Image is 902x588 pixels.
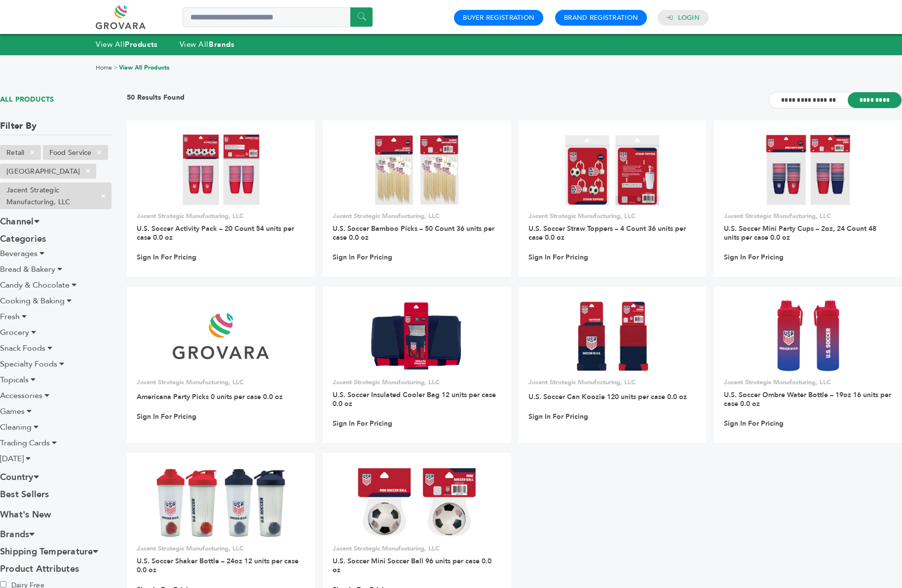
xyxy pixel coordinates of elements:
[678,13,700,22] a: Login
[91,147,108,158] span: ×
[724,224,876,242] a: U.S. Soccer Mini Party Cups – 2oz, 24 Count 48 units per case 0.0 oz
[96,64,112,72] a: Home
[333,544,501,553] p: Jacent Strategic Manufacturing, LLC
[463,13,534,22] a: Buyer Registration
[333,224,494,242] a: U.S. Soccer Bamboo Picks – 50 Count 36 units per case 0.0 oz
[333,212,501,220] p: Jacent Strategic Manufacturing, LLC
[724,390,891,408] a: U.S. Soccer Ombre Water Bottle – 19oz 16 units per case 0.0 oz
[156,467,285,538] img: U.S. Soccer Shaker Bottle – 24oz 12 units per case 0.0 oz
[354,467,479,538] img: U.S. Soccer Mini Soccer Ball 96 units per case 0.0 oz
[137,378,305,387] p: Jacent Strategic Manufacturing, LLC
[43,145,108,160] li: Food Service
[528,392,687,402] a: U.S. Soccer Can Koozie 120 units per case 0.0 oz
[80,165,96,177] span: ×
[564,13,638,22] a: Brand Registration
[775,300,841,371] img: U.S. Soccer Ombre Water Bottle – 19oz 16 units per case 0.0 oz
[137,412,196,421] a: Sign In For Pricing
[24,147,40,158] span: ×
[724,253,784,262] a: Sign In For Pricing
[765,134,851,205] img: U.S. Soccer Mini Party Cups – 2oz, 24 Count 48 units per case 0.0 oz
[183,7,373,27] input: Search a product or brand...
[96,39,158,49] a: View AllProducts
[333,390,496,408] a: U.S. Soccer Insulated Cooler Bag 12 units per case 0.0 oz
[137,544,305,553] p: Jacent Strategic Manufacturing, LLC
[333,253,392,262] a: Sign In For Pricing
[528,212,697,220] p: Jacent Strategic Manufacturing, LLC
[180,39,235,49] a: View AllBrands
[724,419,784,428] a: Sign In For Pricing
[137,392,283,402] a: Americana Party Picks 0 units per case 0.0 oz
[370,300,463,371] img: U.S. Soccer Insulated Cooler Bag 12 units per case 0.0 oz
[127,93,185,108] h3: 50 Results Found
[333,419,392,428] a: Sign In For Pricing
[173,313,269,359] img: Americana Party Picks 0 units per case 0.0 oz
[528,412,588,421] a: Sign In For Pricing
[137,224,294,242] a: U.S. Soccer Activity Pack – 20 Count 54 units per case 0.0 oz
[528,378,697,387] p: Jacent Strategic Manufacturing, LLC
[333,378,501,387] p: Jacent Strategic Manufacturing, LLC
[119,64,170,72] a: View All Products
[125,39,157,49] strong: Products
[724,212,892,220] p: Jacent Strategic Manufacturing, LLC
[528,224,686,242] a: U.S. Soccer Straw Toppers – 4 Count 36 units per case 0.0 oz
[137,212,305,220] p: Jacent Strategic Manufacturing, LLC
[137,556,299,575] a: U.S. Soccer Shaker Bottle – 24oz 12 units per case 0.0 oz
[113,64,117,72] span: >
[528,253,588,262] a: Sign In For Pricing
[374,134,459,205] img: U.S. Soccer Bamboo Picks – 50 Count 36 units per case 0.0 oz
[209,39,234,49] strong: Brands
[95,190,112,202] span: ×
[333,556,491,575] a: U.S. Soccer Mini Soccer Ball 96 units per case 0.0 oz
[564,134,660,205] img: U.S. Soccer Straw Toppers – 4 Count 36 units per case 0.0 oz
[576,300,648,371] img: U.S. Soccer Can Koozie 120 units per case 0.0 oz
[182,134,260,205] img: U.S. Soccer Activity Pack – 20 Count 54 units per case 0.0 oz
[137,253,196,262] a: Sign In For Pricing
[724,378,892,387] p: Jacent Strategic Manufacturing, LLC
